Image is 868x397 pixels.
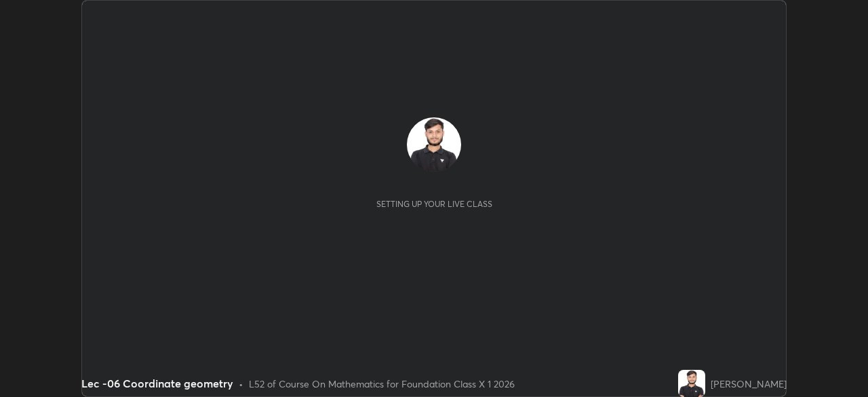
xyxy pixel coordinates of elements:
[678,370,705,397] img: e9509afeb8d349309d785b2dea92ae11.jpg
[407,117,461,172] img: e9509afeb8d349309d785b2dea92ae11.jpg
[81,375,233,392] div: Lec -06 Coordinate geometry
[376,199,492,209] div: Setting up your live class
[249,377,515,391] div: L52 of Course On Mathematics for Foundation Class X 1 2026
[711,377,787,391] div: [PERSON_NAME]
[239,377,243,391] div: •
